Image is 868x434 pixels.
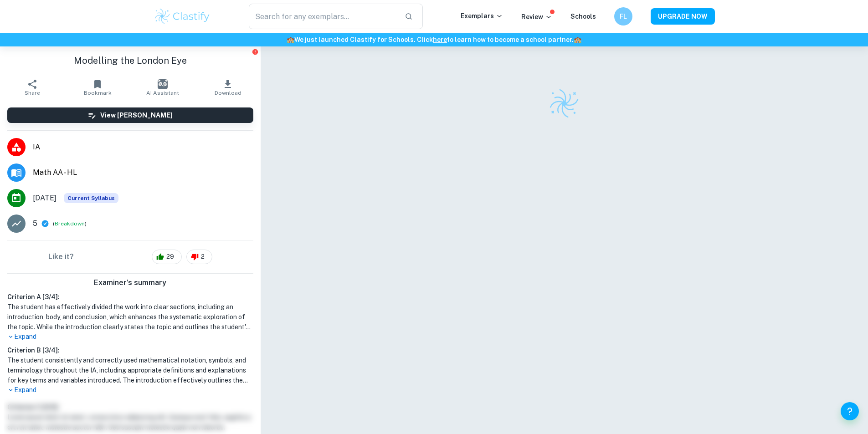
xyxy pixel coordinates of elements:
[287,36,294,43] span: 🏫
[2,35,866,45] h6: We just launched Clastify for Schools. Click to learn how to become a school partner.
[461,11,503,21] p: Exemplars
[570,13,596,20] a: Schools
[249,4,398,29] input: Search for any exemplars...
[574,36,581,43] span: 🏫
[154,7,211,26] img: Clastify logo
[433,36,447,43] a: here
[651,8,715,25] button: UPGRADE NOW
[521,12,552,22] p: Review
[618,11,628,21] h6: FL
[614,7,632,26] button: FL
[841,402,859,420] button: Help and Feedback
